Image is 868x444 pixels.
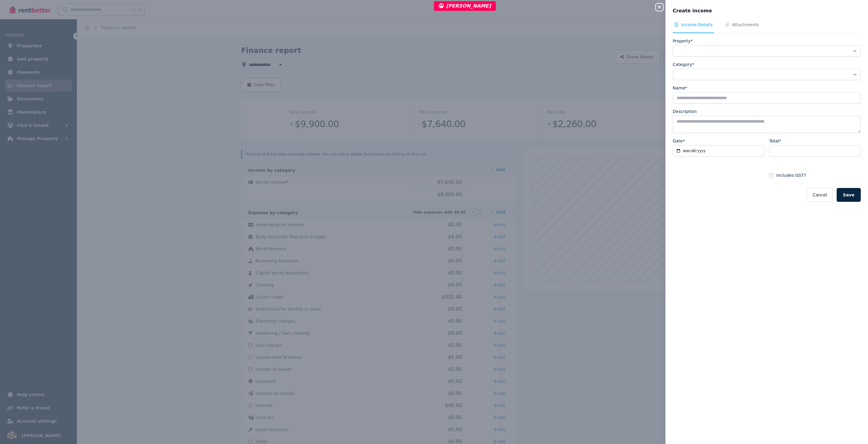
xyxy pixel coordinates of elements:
[673,138,685,144] label: Date*
[769,138,781,144] label: Total*
[673,85,687,91] label: Name*
[681,22,713,28] span: Income Details
[837,188,861,202] button: Save
[807,188,833,202] button: Cancel
[769,173,774,178] input: Includes GST?
[673,22,861,33] nav: Tabs
[732,22,759,28] span: Attachments
[673,108,697,114] label: Description
[673,38,693,44] label: Property*
[673,7,712,14] span: Create income
[776,172,806,178] span: Includes GST?
[673,61,694,67] label: Category*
